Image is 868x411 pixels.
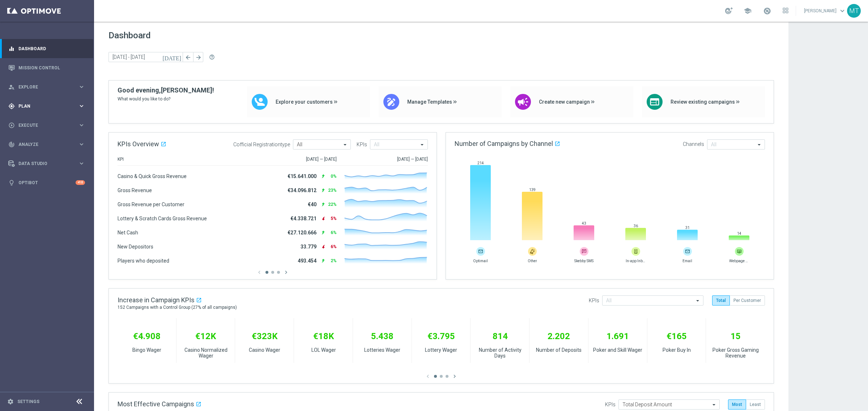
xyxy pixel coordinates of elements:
[7,398,14,405] i: settings
[8,58,85,77] div: Mission Control
[78,141,85,148] i: keyboard_arrow_right
[18,104,78,108] span: Plan
[18,173,76,192] a: Optibot
[8,39,85,58] div: Dashboard
[18,142,78,147] span: Analyze
[18,39,85,58] a: Dashboard
[8,141,15,148] i: track_changes
[847,4,861,18] div: MT
[8,160,78,167] div: Data Studio
[78,122,85,129] i: keyboard_arrow_right
[8,65,85,71] button: Mission Control
[8,84,85,90] button: person_search Explore keyboard_arrow_right
[838,7,846,15] span: keyboard_arrow_down
[8,122,15,129] i: play_circle_outline
[18,123,78,127] span: Execute
[8,46,15,52] i: equalizer
[18,85,78,89] span: Explore
[8,179,15,186] i: lightbulb
[8,103,85,109] button: gps_fixed Plan keyboard_arrow_right
[8,84,15,90] i: person_search
[78,160,85,167] i: keyboard_arrow_right
[8,142,85,147] button: track_changes Analyze keyboard_arrow_right
[8,173,85,192] div: Optibot
[8,141,78,148] div: Analyze
[8,122,85,128] button: play_circle_outline Execute keyboard_arrow_right
[18,161,78,166] span: Data Studio
[8,103,78,109] div: Plan
[18,58,85,77] a: Mission Control
[78,83,85,90] i: keyboard_arrow_right
[78,103,85,109] i: keyboard_arrow_right
[17,399,39,404] a: Settings
[8,103,15,109] i: gps_fixed
[803,5,847,16] a: [PERSON_NAME]keyboard_arrow_down
[8,84,78,90] div: Explore
[8,122,78,129] div: Execute
[744,7,752,15] span: school
[8,46,85,52] button: equalizer Dashboard
[76,180,85,185] div: +10
[8,180,85,186] button: lightbulb Optibot +10
[8,161,85,166] button: Data Studio keyboard_arrow_right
